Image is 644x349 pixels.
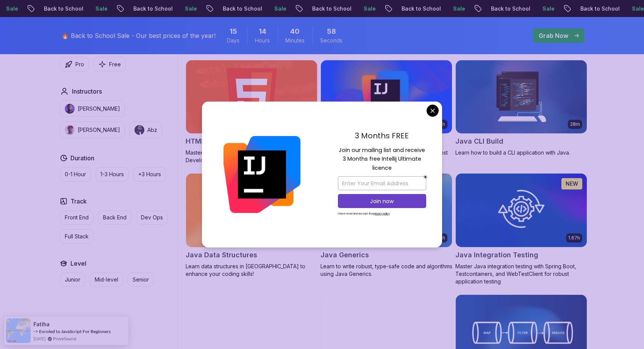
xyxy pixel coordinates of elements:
h2: Java Data Structures [186,250,257,260]
p: Sale [444,5,468,13]
button: 0-1 Hour [60,167,91,182]
a: Java Data Structures card1.72hJava Data StructuresLearn data structures in [GEOGRAPHIC_DATA] to e... [186,173,317,278]
button: Junior [60,272,85,287]
p: Sale [533,5,558,13]
img: website_grey.svg [12,20,18,26]
div: v 4.0.25 [21,12,37,18]
a: Java Integration Testing card1.67hNEWJava Integration TestingMaster Java integration testing with... [455,173,587,285]
div: Domain: [DOMAIN_NAME] [20,20,83,26]
p: Learn to write robust, type-safe code and algorithms using Java Generics. [320,263,452,278]
p: Master Java integration testing with Spring Boot, Testcontainers, and WebTestClient for robust ap... [455,263,587,285]
button: instructor img[PERSON_NAME] [60,100,125,117]
p: Back to School [124,5,176,13]
p: Free [109,61,121,68]
span: Minutes [285,37,305,44]
img: Java Integration Testing card [456,174,587,247]
a: IntelliJ IDEA Developer Guide card5.57hIntelliJ IDEA Developer GuideMaximize IDE efficiency with ... [320,60,452,164]
button: Dev Ops [136,210,168,225]
p: 28m [570,121,580,127]
p: NEW [566,180,578,188]
h2: Java CLI Build [455,136,503,147]
a: HTML Essentials card1.84hHTML EssentialsMaster the Fundamentals of HTML for Web Development! [186,60,317,164]
p: Pro [75,61,84,68]
button: Full Stack [60,229,94,244]
img: tab_domain_overview_orange.svg [22,44,28,50]
button: Pro [60,57,89,72]
p: Learn data structures in [GEOGRAPHIC_DATA] to enhance your coding skills! [186,263,317,278]
p: Abz [147,126,157,134]
span: -> [33,328,38,334]
p: 0-1 Hour [65,171,86,178]
span: 15 Days [230,26,237,37]
img: instructor img [65,125,75,135]
p: Sale [355,5,379,13]
span: Fatiha [33,321,50,327]
button: Front End [60,210,94,225]
span: Seconds [320,37,342,44]
img: provesource social proof notification image [6,318,31,343]
span: 14 Hours [259,26,266,37]
img: instructor img [65,104,75,114]
p: Back to School [482,5,533,13]
p: Back to School [214,5,265,13]
p: Back to School [392,5,444,13]
p: Back to School [303,5,355,13]
p: Sale [86,5,111,13]
p: Mid-level [95,276,118,283]
img: instructor img [134,125,144,135]
button: Free [94,57,126,72]
p: Grab Now [539,31,568,40]
span: 40 Minutes [290,26,300,37]
h2: Level [70,259,86,268]
img: Java CLI Build card [456,60,587,134]
div: Domain Overview [30,45,68,50]
img: logo_orange.svg [12,12,18,18]
img: Java Data Structures card [186,174,317,247]
p: Full Stack [65,233,89,240]
span: Days [227,37,239,44]
p: [PERSON_NAME] [78,105,120,113]
p: 1-3 Hours [100,171,124,178]
button: Mid-level [90,272,123,287]
p: Senior [133,276,149,283]
img: HTML Essentials card [186,60,317,134]
p: Learn how to build a CLI application with Java. [455,149,587,157]
p: 🔥 Back to School Sale - Our best prices of the year! [61,31,216,40]
button: +3 Hours [133,167,166,182]
a: ProveSource [53,335,77,342]
p: Back to School [35,5,86,13]
p: Back End [103,214,127,221]
span: 58 Seconds [327,26,336,37]
div: Keywords by Traffic [85,45,125,50]
img: IntelliJ IDEA Developer Guide card [317,58,455,135]
p: [PERSON_NAME] [78,126,120,134]
p: Dev Ops [141,214,163,221]
p: Sale [176,5,200,13]
h2: Track [70,197,87,206]
p: Master the Fundamentals of HTML for Web Development! [186,149,317,164]
a: Java CLI Build card28mJava CLI BuildLearn how to build a CLI application with Java. [455,60,587,157]
button: instructor imgAbz [130,122,162,138]
h2: HTML Essentials [186,136,241,147]
img: tab_keywords_by_traffic_grey.svg [77,44,83,50]
button: instructor img[PERSON_NAME] [60,122,125,138]
button: Back End [98,210,131,225]
h2: Duration [70,153,94,163]
button: 1-3 Hours [95,167,129,182]
p: Back to School [571,5,623,13]
button: Senior [128,272,154,287]
span: Hours [255,37,270,44]
h2: Java Integration Testing [455,250,538,260]
h2: Instructors [72,87,102,96]
a: Enroled to JavaScript For Beginners [39,329,111,334]
p: Front End [65,214,89,221]
p: Sale [265,5,289,13]
p: 1.67h [568,235,580,241]
span: [DATE] [33,335,45,342]
p: +3 Hours [138,171,161,178]
h2: Java Generics [320,250,369,260]
p: Junior [65,276,80,283]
